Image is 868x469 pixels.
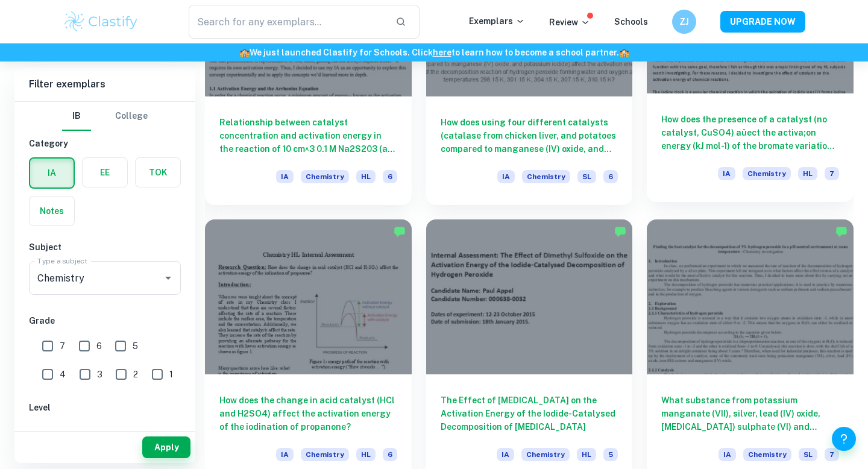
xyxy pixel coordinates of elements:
[825,167,839,180] span: 7
[14,68,195,101] h6: Filter exemplars
[825,448,839,461] span: 7
[577,170,596,183] span: SL
[62,102,91,131] button: IB
[160,269,177,286] button: Open
[96,339,102,353] span: 6
[29,401,181,414] h6: Level
[219,116,397,156] h6: Relationship between catalyst concentration and activation energy in the reaction of 10 cm^3 0.1 ...
[743,167,791,180] span: Chemistry
[60,368,66,381] span: 4
[603,170,618,183] span: 6
[835,225,848,238] img: Marked
[301,448,349,461] span: Chemistry
[356,448,376,461] span: HL
[142,436,190,458] button: Apply
[603,448,618,461] span: 5
[720,11,805,33] button: UPGRADE NOW
[798,167,817,180] span: HL
[276,448,294,461] span: IA
[619,48,629,57] span: 🏫
[521,448,570,461] span: Chemistry
[83,158,127,187] button: EE
[37,256,87,266] label: Type a subject
[497,170,515,183] span: IA
[433,48,451,57] a: here
[29,241,181,254] h6: Subject
[133,368,138,381] span: 2
[239,48,250,57] span: 🏫
[672,10,696,34] button: ZJ
[2,46,866,59] h6: We just launched Clastify for Schools. Click to learn how to become a school partner.
[661,113,839,153] h6: How does the presence of a catalyst (no catalyst, CuSO4) aûect the activa;on energy (kJ mol-1) of...
[60,339,65,353] span: 7
[719,448,736,461] span: IA
[276,170,294,183] span: IA
[136,158,180,187] button: TOK
[133,339,138,353] span: 5
[743,448,791,461] span: Chemistry
[441,394,618,433] h6: The Effect of [MEDICAL_DATA] on the Activation Energy of the Iodide-Catalysed Decomposition of [M...
[30,197,74,225] button: Notes
[832,427,856,451] button: Help and Feedback
[799,448,817,461] span: SL
[62,102,148,131] div: Filter type choice
[30,159,74,187] button: IA
[97,368,102,381] span: 3
[219,394,397,433] h6: How does the change in acid catalyst (HCl and H2SO4) affect the activation energy of the iodinati...
[441,116,618,156] h6: How does using four different catalysts (catalase from chicken liver, and potatoes compared to ma...
[522,170,570,183] span: Chemistry
[549,16,590,29] p: Review
[661,394,839,433] h6: What substance from potassium manganate (VII), silver, lead (IV) oxide, [MEDICAL_DATA]) sulphate ...
[678,15,691,28] h6: ZJ
[383,448,397,461] span: 6
[614,225,626,238] img: Marked
[394,225,406,238] img: Marked
[497,448,514,461] span: IA
[189,5,386,39] input: Search for any exemplars...
[29,137,181,150] h6: Category
[383,170,397,183] span: 6
[115,102,148,131] button: College
[169,368,173,381] span: 1
[577,448,596,461] span: HL
[29,314,181,327] h6: Grade
[718,167,735,180] span: IA
[614,17,648,27] a: Schools
[356,170,376,183] span: HL
[469,14,525,28] p: Exemplars
[63,10,139,34] img: Clastify logo
[301,170,349,183] span: Chemistry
